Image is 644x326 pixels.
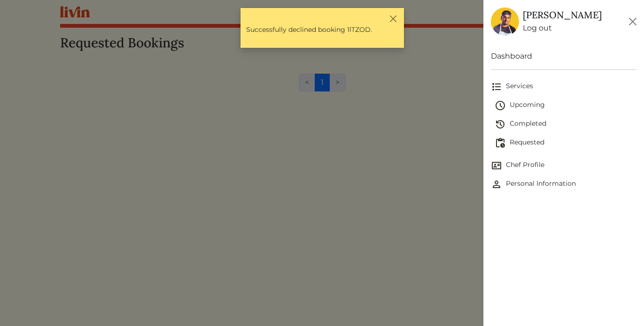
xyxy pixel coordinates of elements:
img: format_list_bulleted-ebc7f0161ee23162107b508e562e81cd567eeab2455044221954b09d19068e74.svg [491,81,502,92]
a: Dashboard [491,51,636,62]
span: Services [491,81,636,92]
span: Completed [495,119,636,130]
a: Personal InformationPersonal Information [491,175,636,194]
a: Chef ProfileChef Profile [491,156,636,175]
span: Chef Profile [491,160,636,171]
span: Upcoming [495,100,636,111]
a: Completed [495,115,636,134]
img: schedule-fa401ccd6b27cf58db24c3bb5584b27dcd8bd24ae666a918e1c6b4ae8c451a22.svg [495,100,506,111]
img: pending_actions-fd19ce2ea80609cc4d7bbea353f93e2f363e46d0f816104e4e0650fdd7f915cf.svg [495,137,506,149]
button: Close [625,14,640,29]
span: Personal Information [491,179,636,190]
a: Requested [495,134,636,152]
img: Chef Profile [491,160,502,171]
p: Successfully declined booking 1lTZOD. [246,25,398,35]
h5: [PERSON_NAME] [523,9,602,21]
button: Close [388,14,398,23]
a: Upcoming [495,96,636,115]
img: Personal Information [491,179,502,190]
a: Services [491,77,636,96]
span: Requested [495,137,636,149]
a: Log out [523,23,602,34]
img: 825a8dd3fd5f1f1a6631ae666a092802 [491,8,519,36]
img: history-2b446bceb7e0f53b931186bf4c1776ac458fe31ad3b688388ec82af02103cd45.svg [495,119,506,130]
